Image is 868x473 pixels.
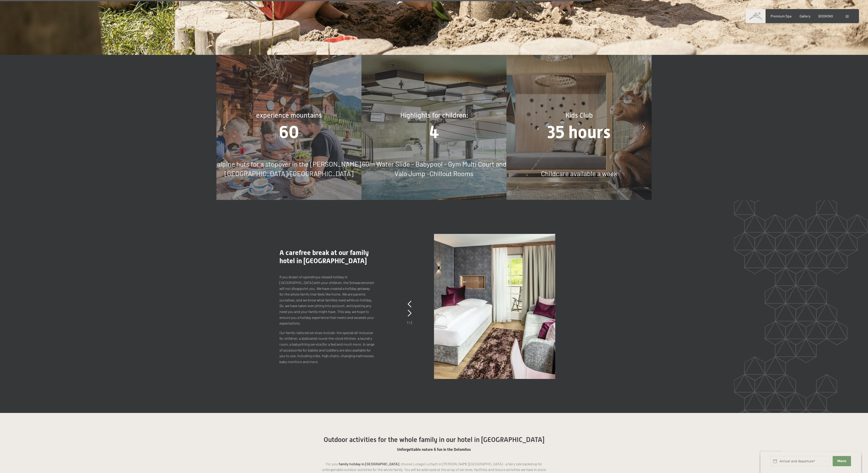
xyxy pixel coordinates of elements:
[279,122,299,142] span: 60
[547,122,611,142] span: 35 hours
[429,122,439,142] span: 4
[410,320,412,325] span: 2
[362,160,506,177] span: 60m Water Slide - Babypool - Gym Multi Court and Valo Jump -Chillout Rooms
[407,320,408,325] span: 1
[409,320,410,325] span: /
[800,14,810,18] a: Gallery
[256,112,322,119] span: experience mountains
[837,459,846,463] span: More
[339,462,399,466] strong: family holiday in [GEOGRAPHIC_DATA]
[565,112,593,119] span: Kids Club
[397,447,471,452] span: Unforgettable nature & fun in the Dolomites
[279,330,375,365] p: Our family-tailored services include: the special all-inclusive for children, a dedicated round-t...
[541,169,617,177] span: Childcare available a week
[818,14,833,18] a: BOOKING
[279,274,375,326] p: If you dream of spending a relaxed holiday in [GEOGRAPHIC_DATA] with your children, the Schwarzen...
[324,436,545,444] span: Outdoor activities for the whole family in our hotel in [GEOGRAPHIC_DATA]
[760,450,781,454] span: Express request
[279,249,369,265] span: A carefree break at our family hotel in [GEOGRAPHIC_DATA]
[771,14,791,18] a: Premium Spa
[217,160,361,177] span: alpine huts for a stopover in the [PERSON_NAME][GEOGRAPHIC_DATA]/[GEOGRAPHIC_DATA]
[434,234,555,379] img: A family hotel in South Tyrol (Italy) for your children
[400,112,468,119] span: Highlights for children:
[833,456,851,466] button: More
